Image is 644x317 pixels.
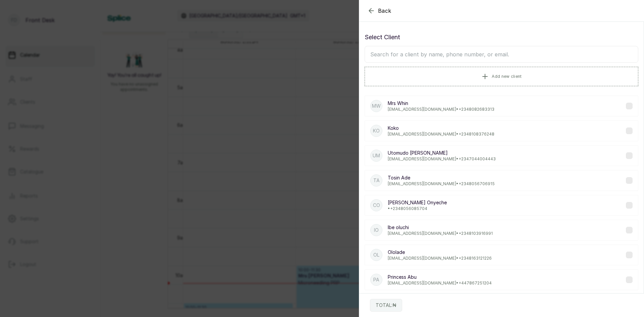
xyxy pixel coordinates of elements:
[388,181,495,187] p: [EMAIL_ADDRESS][DOMAIN_NAME] • +234 8056706915
[388,150,496,156] p: Utomudo [PERSON_NAME]
[388,249,492,256] p: Ololade
[367,7,391,15] button: Back
[388,174,495,181] p: Tosin Ade
[378,7,391,15] span: Back
[372,103,381,109] p: MW
[388,107,494,112] p: [EMAIL_ADDRESS][DOMAIN_NAME] • +234 8082683313
[373,252,379,258] p: Ol
[388,231,493,236] p: [EMAIL_ADDRESS][DOMAIN_NAME] • +234 8103916991
[373,127,380,134] p: Ko
[388,131,494,137] p: [EMAIL_ADDRESS][DOMAIN_NAME] • +234 8108376248
[388,125,494,131] p: Koko
[388,256,492,261] p: [EMAIL_ADDRESS][DOMAIN_NAME] • +234 8163121226
[365,67,638,86] button: Add new client
[365,46,638,63] input: Search for a client by name, phone number, or email.
[376,302,396,309] p: TOTAL: ₦
[388,100,494,107] p: Mrs Whin
[365,33,638,42] p: Select Client
[388,274,492,280] p: Princess Abu
[388,156,496,162] p: [EMAIL_ADDRESS][DOMAIN_NAME] • +234 7044004443
[388,280,492,286] p: [EMAIL_ADDRESS][DOMAIN_NAME] • +44 7867251204
[373,152,380,159] p: UM
[388,224,493,231] p: Ibe oluchi
[373,177,380,184] p: TA
[373,276,379,283] p: PA
[388,199,447,206] p: [PERSON_NAME] Onyeche
[373,202,380,209] p: CO
[492,74,522,79] span: Add new client
[374,227,379,233] p: Io
[388,206,447,211] p: • +234 8056085704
